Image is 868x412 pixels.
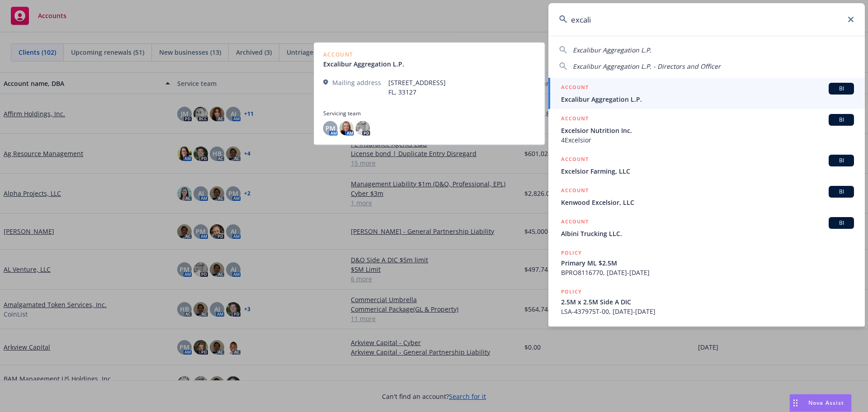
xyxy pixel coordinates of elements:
span: 4Excelsior [561,135,854,145]
span: BI [832,156,850,165]
span: Albini Trucking LLC. [561,229,854,238]
button: Nova Assist [789,394,852,412]
h5: ACCOUNT [561,217,589,228]
h5: POLICY [561,248,582,257]
span: BPRO8116770, [DATE]-[DATE] [561,268,854,277]
a: ACCOUNTBIExcelsior Nutrition Inc.4Excelsior [548,109,865,150]
a: ACCOUNTBIAlbini Trucking LLC. [548,212,865,243]
span: 2.5M x 2.5M Side A DIC [561,297,854,307]
span: Excalibur Aggregation L.P. [573,46,651,54]
h5: ACCOUNT [561,83,589,94]
a: POLICY2.5M x 2.5M Side A DICLSA-437975T-00, [DATE]-[DATE] [548,282,865,321]
span: Nova Assist [808,399,844,407]
span: BI [832,219,850,227]
a: ACCOUNTBIExcelsior Farming, LLC [548,150,865,181]
input: Search... [548,3,865,36]
span: Excelsior Nutrition Inc. [561,126,854,135]
a: ACCOUNTBIExcalibur Aggregation L.P. [548,78,865,109]
a: ACCOUNTBIKenwood Excelsior, LLC [548,181,865,212]
div: Drag to move [790,394,801,412]
span: Primary ML $2.5M [561,258,854,268]
span: Excelsior Farming, LLC [561,166,854,176]
span: Excalibur Aggregation L.P. [561,95,854,104]
a: POLICYPrimary ML $2.5MBPRO8116770, [DATE]-[DATE] [548,243,865,282]
h5: ACCOUNT [561,114,589,125]
span: Kenwood Excelsior, LLC [561,198,854,207]
span: BI [832,85,850,93]
span: BI [832,188,850,196]
h5: ACCOUNT [561,186,589,197]
h5: ACCOUNT [561,155,589,166]
span: BI [832,116,850,124]
span: LSA-437975T-00, [DATE]-[DATE] [561,307,854,316]
h5: POLICY [561,287,582,296]
span: Excalibur Aggregation L.P. - Directors and Officer [573,62,721,71]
